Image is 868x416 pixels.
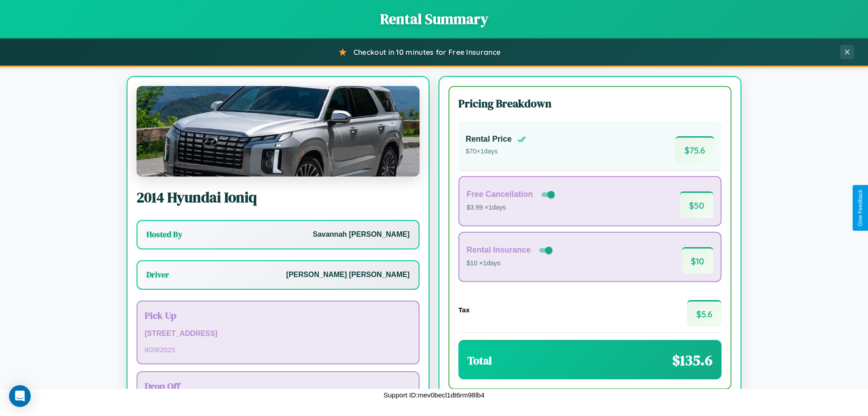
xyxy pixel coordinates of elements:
h4: Tax [458,306,470,314]
div: Open Intercom Messenger [9,385,31,407]
h3: Drop Off [145,379,411,392]
h3: Pick Up [145,309,411,322]
p: $10 × 1 days [467,258,554,269]
p: [PERSON_NAME] [PERSON_NAME] [286,268,410,282]
p: $ 70 × 1 days [466,146,526,158]
p: 8 / 28 / 2025 [145,344,411,356]
h1: Rental Summary [9,9,859,29]
p: Support ID: mev0becl1dt6rm98lb4 [383,389,484,401]
span: $ 75.6 [675,136,714,163]
h3: Pricing Breakdown [458,96,722,111]
h3: Hosted By [146,229,182,240]
p: Savannah [PERSON_NAME] [313,228,410,241]
p: $3.99 × 1 days [467,202,557,214]
div: Give Feedback [857,190,863,226]
span: $ 10 [682,247,713,274]
h3: Driver [146,269,169,280]
span: $ 50 [680,191,713,218]
span: Checkout in 10 minutes for Free Insurance [354,48,500,57]
p: [STREET_ADDRESS] [145,327,411,340]
h2: 2014 Hyundai Ioniq [137,187,420,207]
span: $ 5.6 [687,300,722,327]
h4: Free Cancellation [467,190,533,199]
span: $ 135.6 [672,350,712,370]
h3: Total [467,353,492,368]
img: Hyundai Ioniq [137,86,420,177]
h4: Rental Price [466,134,512,144]
h4: Rental Insurance [467,245,531,255]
